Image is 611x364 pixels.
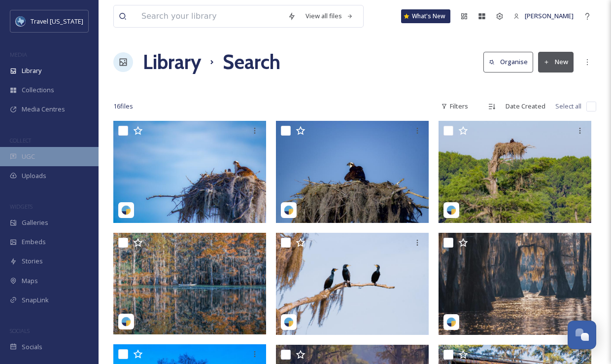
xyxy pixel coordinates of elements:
button: Open Chat [568,321,596,349]
img: snapsea-logo.png [121,317,131,327]
span: Galleries [22,218,48,227]
span: Media Centres [22,105,65,114]
span: Library [22,66,41,75]
img: susans_gone_birding_07292025_e2ea840c-96f0-2d0f-c07b-b378fcb6367c.jpg [439,233,591,335]
span: MEDIA [10,51,27,58]
span: Travel [US_STATE] [31,17,83,26]
div: Filters [436,97,473,116]
span: [PERSON_NAME] [525,11,574,20]
img: images%20%281%29.jpeg [16,16,26,26]
a: What's New [401,9,450,23]
span: UGC [22,152,35,161]
img: susans_gone_birding_07292025_04ddc972-56d2-6dba-fde1-c46e48f3c4a8.jpg [113,121,266,223]
h1: Search [223,47,280,77]
span: COLLECT [10,137,31,144]
span: Select all [555,102,581,111]
span: Socials [22,342,42,352]
img: susans_gone_birding_07292025_04ddc972-56d2-6dba-fde1-c46e48f3c4a8.jpg [439,121,591,223]
img: snapsea-logo.png [284,205,294,215]
button: New [538,52,574,72]
span: SnapLink [22,295,49,305]
span: Stories [22,256,43,266]
a: Organise [483,52,538,72]
span: Uploads [22,171,46,181]
img: snapsea-logo.png [121,205,131,215]
img: susans_gone_birding_07302025_3b242318-6299-665a-ebe4-329321059a92.jpg [113,233,266,334]
span: Collections [22,85,54,95]
a: View all files [301,6,358,26]
img: snapsea-logo.png [446,317,456,327]
span: Embeds [22,237,46,247]
input: Search your library [136,5,283,27]
img: snapsea-logo.png [446,205,456,215]
span: WIDGETS [10,203,33,210]
img: snapsea-logo.png [284,317,294,327]
span: SOCIALS [10,327,30,334]
div: Date Created [501,97,550,116]
span: Maps [22,276,38,286]
a: Library [143,47,201,77]
img: susans_gone_birding_07292025_40043f57-c95c-6b2c-3364-4b4d84f7bd11.jpg [276,233,429,335]
span: 16 file s [113,102,133,111]
button: Organise [483,52,533,72]
img: susans_gone_birding_07292025_04ddc972-56d2-6dba-fde1-c46e48f3c4a8.jpg [276,121,429,223]
a: [PERSON_NAME] [509,6,578,26]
